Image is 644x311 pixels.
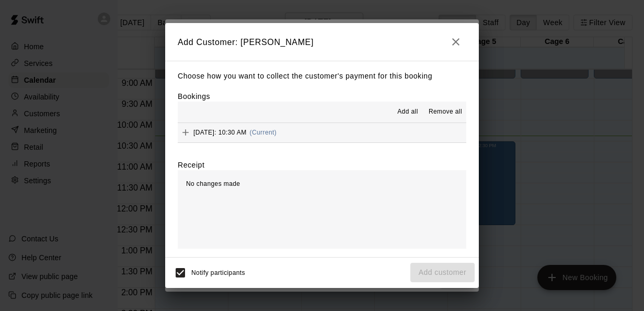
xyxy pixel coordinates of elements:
[165,23,479,61] h2: Add Customer: [PERSON_NAME]
[186,180,240,187] span: No changes made
[397,107,418,117] span: Add all
[391,104,424,120] button: Add all
[193,129,247,136] span: [DATE]: 10:30 AM
[178,92,210,101] label: Bookings
[429,107,462,117] span: Remove all
[178,128,193,136] span: Add
[424,104,466,120] button: Remove all
[178,160,204,170] label: Receipt
[178,70,466,83] p: Choose how you want to collect the customer's payment for this booking
[250,129,277,136] span: (Current)
[178,123,466,142] button: Add[DATE]: 10:30 AM(Current)
[191,269,245,276] span: Notify participants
